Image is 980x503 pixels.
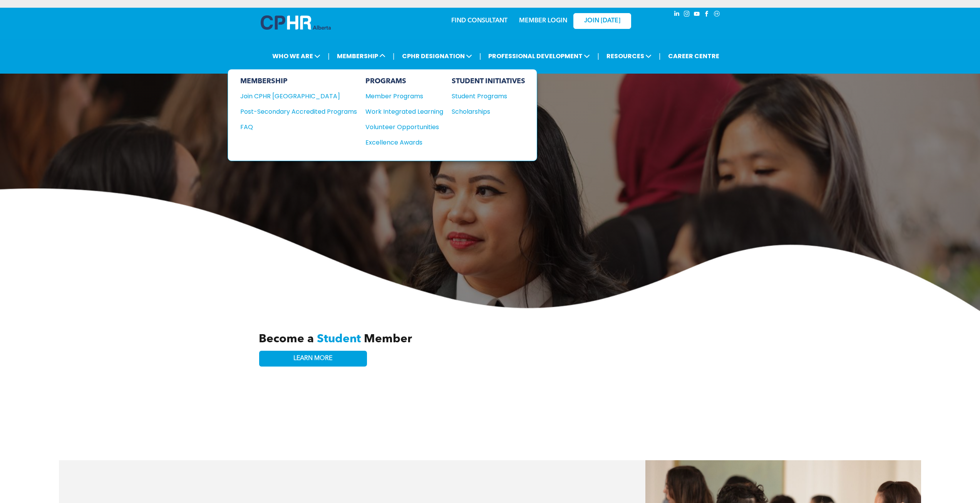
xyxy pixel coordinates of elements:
[240,122,345,132] div: FAQ
[400,49,474,63] span: CPHR DESIGNATION
[452,107,525,116] a: Scholarships
[659,48,661,64] li: |
[604,49,654,63] span: RESOURCES
[683,10,691,20] a: instagram
[573,13,631,29] a: JOIN [DATE]
[240,91,345,101] div: Join CPHR [GEOGRAPHIC_DATA]
[365,122,436,132] div: Volunteer Opportunities
[597,48,599,64] li: |
[328,48,330,64] li: |
[365,77,443,86] div: PROGRAMS
[270,49,323,63] span: WHO WE ARE
[261,15,331,30] img: A blue and white logo for cp alberta
[673,10,681,20] a: linkedin
[317,333,361,345] span: Student
[452,107,518,116] div: Scholarships
[240,91,357,101] a: Join CPHR [GEOGRAPHIC_DATA]
[584,17,620,25] span: JOIN [DATE]
[479,48,481,64] li: |
[240,77,357,86] div: MEMBERSHIP
[240,122,357,132] a: FAQ
[519,18,567,24] a: MEMBER LOGIN
[365,138,436,147] div: Excellence Awards
[393,48,395,64] li: |
[452,91,518,101] div: Student Programs
[259,351,367,367] a: LEARN MORE
[365,91,436,101] div: Member Programs
[365,122,443,132] a: Volunteer Opportunities
[451,18,508,24] a: FIND CONSULTANT
[365,107,436,116] div: Work Integrated Learning
[259,333,314,345] span: Become a
[713,10,721,20] a: Social network
[486,49,592,63] span: PROFESSIONAL DEVELOPMENT
[365,107,443,116] a: Work Integrated Learning
[365,91,443,101] a: Member Programs
[335,49,388,63] span: MEMBERSHIP
[240,107,345,116] div: Post-Secondary Accredited Programs
[703,10,711,20] a: facebook
[452,91,525,101] a: Student Programs
[693,10,701,20] a: youtube
[666,49,722,63] a: CAREER CENTRE
[452,77,525,86] div: STUDENT INITIATIVES
[293,355,332,362] span: LEARN MORE
[240,107,357,116] a: Post-Secondary Accredited Programs
[365,138,443,147] a: Excellence Awards
[364,333,412,345] span: Member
